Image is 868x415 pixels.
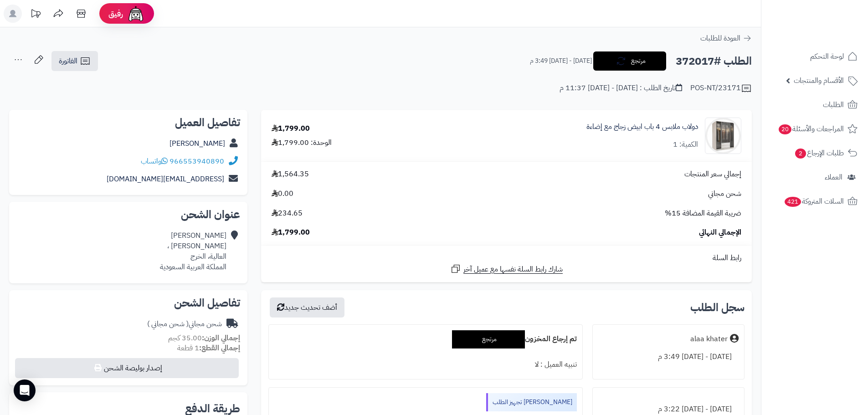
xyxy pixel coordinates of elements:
[177,343,240,354] small: 1 قطعة
[16,297,240,308] h2: تفاصيل الشحن
[59,56,77,67] span: الفاتورة
[270,297,344,318] button: أضف تحديث جديد
[690,83,752,94] div: POS-NT/23171
[272,208,303,219] span: 234.65
[169,156,224,167] a: 966553940890
[185,403,240,414] h2: طريقة الدفع
[141,156,168,167] a: واتساب
[794,147,844,159] span: طلبات الإرجاع
[705,118,741,154] img: 1742133300-110103010020.1-90x90.jpg
[767,166,863,188] a: العملاء
[51,51,98,71] a: الفاتورة
[806,7,859,26] img: logo-2.png
[699,227,741,238] span: الإجمالي النهائي
[598,348,739,366] div: [DATE] - [DATE] 3:49 م
[274,356,576,374] div: تنبيه العميل : لا
[486,393,577,411] div: [PERSON_NAME] تجهيز الطلب
[767,46,863,67] a: لوحة التحكم
[779,124,791,134] span: 20
[785,197,801,207] span: 421
[586,122,698,132] a: دولاب ملابس 4 باب ابيض زجاج مع إضاءة
[794,74,844,87] span: الأقسام والمنتجات
[795,149,806,159] span: 2
[525,333,577,344] b: تم إرجاع المخزون
[147,318,189,329] span: ( شحن مجاني )
[272,138,332,148] div: الوحدة: 1,799.00
[272,169,309,179] span: 1,564.35
[784,195,844,208] span: السلات المتروكة
[160,231,226,272] div: [PERSON_NAME] [PERSON_NAME] ، العالية، الخرج المملكة العربية السعودية
[690,334,728,344] div: alaa khater
[767,118,863,140] a: المراجعات والأسئلة20
[168,333,240,343] small: 35.00 كجم
[823,98,844,111] span: الطلبات
[767,142,863,164] a: طلبات الإرجاع2
[560,83,682,93] div: تاريخ الطلب : [DATE] - [DATE] 11:37 م
[767,190,863,212] a: السلات المتروكة421
[272,189,293,199] span: 0.00
[463,264,563,275] span: شارك رابط السلة نفسها مع عميل آخر
[778,123,844,135] span: المراجعات والأسئلة
[272,123,310,134] div: 1,799.00
[530,56,592,66] small: [DATE] - [DATE] 3:49 م
[107,174,224,184] a: [EMAIL_ADDRESS][DOMAIN_NAME]
[16,209,240,220] h2: عنوان الشحن
[810,50,844,63] span: لوحة التحكم
[108,8,123,19] span: رفيق
[24,5,47,25] a: تحديثات المنصة
[700,33,740,44] span: العودة للطلبات
[767,94,863,116] a: الطلبات
[593,51,666,71] button: مرتجع
[452,330,525,348] div: مرتجع
[676,52,752,71] h2: الطلب #372017
[202,333,240,343] strong: إجمالي الوزن:
[127,5,145,23] img: ai-face.png
[825,171,842,184] span: العملاء
[700,33,752,44] a: العودة للطلبات
[708,189,741,199] span: شحن مجاني
[14,379,36,401] div: Open Intercom Messenger
[147,319,222,329] div: شحن مجاني
[16,117,240,128] h2: تفاصيل العميل
[665,208,741,219] span: ضريبة القيمة المضافة 15%
[690,302,745,313] h3: سجل الطلب
[15,358,239,378] button: إصدار بوليصة الشحن
[272,227,310,238] span: 1,799.00
[684,169,741,179] span: إجمالي سعر المنتجات
[265,253,748,263] div: رابط السلة
[450,263,563,275] a: شارك رابط السلة نفسها مع عميل آخر
[199,343,240,354] strong: إجمالي القطع:
[673,139,698,150] div: الكمية: 1
[169,138,225,149] a: [PERSON_NAME]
